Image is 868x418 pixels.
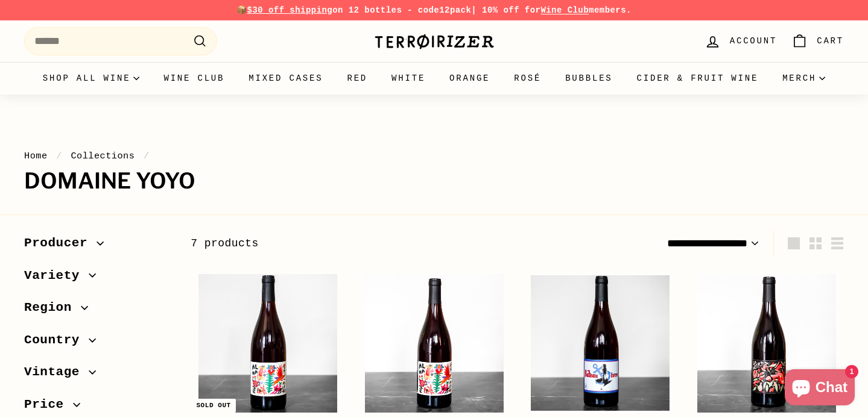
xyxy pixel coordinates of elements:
[553,62,624,95] a: Bubbles
[151,62,236,95] a: Wine Club
[191,399,235,413] div: Sold out
[24,295,171,327] button: Region
[24,298,81,318] span: Region
[540,5,589,15] a: Wine Club
[24,151,48,161] a: Home
[24,266,89,286] span: Variety
[31,62,152,95] summary: Shop all wine
[24,233,97,254] span: Producer
[781,369,858,408] inbox-online-store-chat: Shopify online store chat
[730,34,777,48] span: Account
[24,230,171,263] button: Producer
[24,4,844,17] p: 📦 on 12 bottles - code | 10% off for members.
[24,149,844,163] nav: breadcrumbs
[379,62,437,95] a: White
[191,235,517,252] div: 7 products
[24,330,89,351] span: Country
[439,5,471,15] strong: 12pack
[784,23,851,59] a: Cart
[53,151,65,161] span: /
[817,34,844,48] span: Cart
[24,362,89,382] span: Vintage
[141,151,153,161] span: /
[697,23,784,59] a: Account
[625,62,771,95] a: Cider & Fruit Wine
[335,62,379,95] a: Red
[236,62,335,95] a: Mixed Cases
[247,5,333,15] span: $30 off shipping
[502,62,553,95] a: Rosé
[24,263,171,295] button: Variety
[24,169,844,193] h1: Domaine Yoyo
[437,62,502,95] a: Orange
[71,151,135,161] a: Collections
[24,359,171,391] button: Vintage
[770,62,837,95] summary: Merch
[24,395,73,415] span: Price
[24,327,171,360] button: Country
